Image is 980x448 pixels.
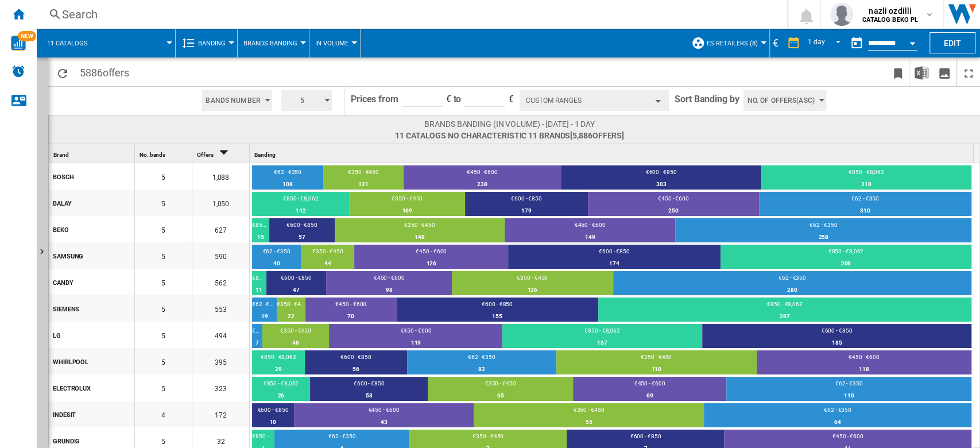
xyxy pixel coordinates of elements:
[252,380,310,390] div: €850 - €8,062
[561,168,761,179] div: €600 - €850
[395,130,624,141] span: 11 catalogs No characteristic 11 brands
[305,300,397,311] div: €450 - €600
[135,322,192,348] div: 5
[326,274,452,284] div: €450 - €600
[315,40,348,47] span: In volume
[277,87,336,114] div: 5
[252,390,310,401] div: 26
[613,274,971,284] div: €62 - €350
[294,416,474,428] div: 43
[135,269,192,295] div: 5
[570,131,624,140] span: [5,886 ]
[135,401,192,427] div: 4
[252,311,277,322] div: 19
[192,216,249,242] div: 627
[51,144,134,162] div: Sort None
[243,29,303,57] button: Brands Banding
[588,205,759,217] div: 250
[305,353,407,364] div: €600 - €850
[310,390,428,401] div: 53
[192,401,249,427] div: 172
[404,179,561,190] div: 238
[404,168,561,179] div: €450 - €600
[329,327,502,337] div: €450 - €600
[301,248,354,258] div: €350 - €450
[351,94,398,105] span: Prices from
[726,380,971,390] div: €62 - €350
[395,118,624,130] span: Brands banding (In volume) - [DATE] - 1 day
[252,364,305,375] div: 29
[759,195,971,205] div: €62 - €350
[508,258,721,269] div: 174
[53,191,134,215] div: BALAY
[214,152,233,158] span: Sort Descending
[262,337,330,349] div: 46
[329,337,502,349] div: 119
[53,296,134,320] div: SIEMENS
[53,376,134,400] div: ELECTROLUX
[704,416,971,428] div: 64
[588,195,759,205] div: €450 - €600
[37,57,48,448] button: Show
[269,221,335,231] div: €600 - €850
[915,66,928,80] img: excel-24x24.png
[47,29,99,57] button: 11 catalogs
[806,34,845,53] md-select: REPORTS.WIZARD.STEPS.REPORT.STEPS.REPORT_OPTIONS.PERIOD: 1 day
[520,90,669,111] button: Custom Ranges
[453,94,461,105] span: to
[197,152,213,158] span: Offers
[266,274,327,284] div: €600 - €850
[103,67,129,79] span: offers
[929,32,975,53] button: Edit
[759,205,971,217] div: 310
[675,231,971,243] div: 258
[192,322,249,348] div: 494
[269,231,335,243] div: 57
[598,300,971,311] div: €850 - €8,062
[691,29,764,57] div: ES Retailers (8)
[707,40,758,47] span: ES Retailers (8)
[252,416,294,428] div: 10
[51,144,134,162] div: Brand Sort None
[349,195,465,205] div: €350 - €450
[53,270,134,294] div: CANDY
[407,353,556,364] div: €62 - €350
[53,152,69,158] span: Brand
[862,5,918,17] span: nazli ozdilli
[556,353,757,364] div: €350 - €450
[135,190,192,216] div: 5
[53,244,134,268] div: SAMSUNG
[135,216,192,242] div: 5
[465,205,588,217] div: 179
[181,29,231,57] div: Banding
[474,406,704,416] div: €350 - €450
[446,94,451,105] span: €
[243,40,297,47] span: Brands Banding
[252,168,323,179] div: €62 - €350
[137,144,192,162] div: No. bands Sort None
[315,29,354,57] button: In volume
[198,40,226,47] span: Banding
[474,416,704,428] div: 55
[757,353,971,364] div: €450 - €600
[252,258,301,269] div: 40
[18,31,36,41] span: NEW
[285,90,320,111] span: 5
[62,6,757,22] div: Search
[739,87,830,114] div: No. of offers(Asc)
[252,179,323,190] div: 108
[407,364,556,375] div: 82
[192,190,249,216] div: 1,050
[135,295,192,322] div: 5
[252,432,274,443] div: €850 - €8,062
[252,274,266,284] div: €850 - €8,062
[252,284,266,296] div: 11
[135,374,192,401] div: 5
[281,90,332,111] button: 5
[505,221,676,231] div: €450 - €600
[252,327,262,337] div: €62 - €350
[42,29,169,57] div: 11 catalogs
[409,432,567,443] div: €350 - €450
[51,59,74,86] button: Reload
